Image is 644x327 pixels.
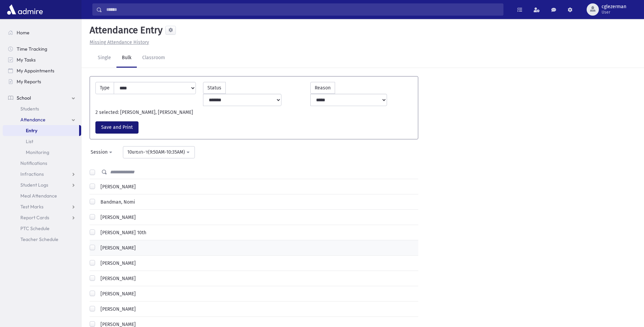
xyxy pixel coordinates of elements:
[3,147,81,158] a: Monitoring
[3,92,81,103] a: School
[20,214,49,221] span: Report Cards
[3,44,81,54] a: Time Tracking
[3,179,81,190] a: Student Logs
[20,193,57,199] span: Meal Attendance
[98,290,136,297] label: [PERSON_NAME]
[20,160,47,166] span: Notifications
[602,4,626,10] span: cglezerman
[137,49,170,68] a: Classroom
[20,117,45,123] span: Attendance
[95,82,114,94] label: Type
[3,136,81,147] a: List
[98,244,136,252] label: [PERSON_NAME]
[20,106,39,112] span: Students
[123,146,195,158] button: 10ד-חומש(9:50AM-10:35AM)
[3,190,81,201] a: Meal Attendance
[26,149,49,155] span: Monitoring
[3,103,81,114] a: Students
[20,171,44,177] span: Infractions
[116,49,137,68] a: Bulk
[3,158,81,169] a: Notifications
[87,24,163,36] h5: Attendance Entry
[92,109,416,116] div: 2 selected: [PERSON_NAME], [PERSON_NAME]
[3,234,81,245] a: Teacher Schedule
[3,27,81,38] a: Home
[102,3,503,16] input: Search
[20,182,48,188] span: Student Logs
[98,229,146,236] label: [PERSON_NAME] 10th
[602,10,626,15] span: User
[26,127,37,134] span: Entry
[203,82,226,94] label: Status
[17,68,54,74] span: My Appointments
[3,114,81,125] a: Attendance
[98,306,136,313] label: [PERSON_NAME]
[17,30,30,36] span: Home
[3,65,81,76] a: My Appointments
[3,223,81,234] a: PTC Schedule
[95,121,139,134] button: Save and Print
[98,183,136,190] label: [PERSON_NAME]
[92,49,116,68] a: Single
[3,201,81,212] a: Test Marks
[5,3,44,16] img: AdmirePro
[17,95,31,101] span: School
[310,82,335,94] label: Reason
[20,204,43,210] span: Test Marks
[3,76,81,87] a: My Reports
[127,149,185,156] div: 10ד-חומש(9:50AM-10:35AM)
[3,125,79,136] a: Entry
[87,39,149,45] a: Missing Attendance History
[86,146,117,158] button: Session
[98,275,136,282] label: [PERSON_NAME]
[17,79,41,85] span: My Reports
[90,39,149,45] u: Missing Attendance History
[20,236,58,242] span: Teacher Schedule
[26,138,33,144] span: List
[98,199,135,206] label: Bandman, Nomi
[17,57,36,63] span: My Tasks
[3,212,81,223] a: Report Cards
[17,46,47,52] span: Time Tracking
[91,149,108,156] div: Session
[3,169,81,179] a: Infractions
[20,225,50,231] span: PTC Schedule
[3,54,81,65] a: My Tasks
[98,214,136,221] label: [PERSON_NAME]
[98,260,136,267] label: [PERSON_NAME]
